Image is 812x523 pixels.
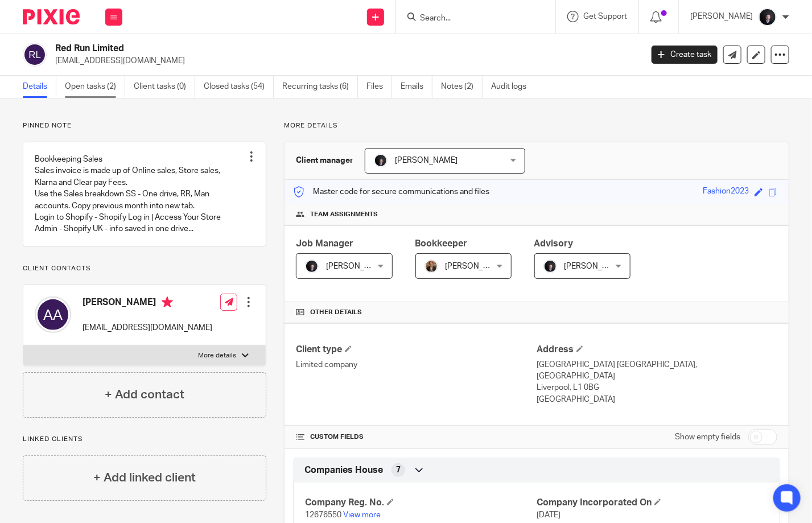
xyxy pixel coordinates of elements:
[304,464,383,476] span: Companies House
[441,76,483,98] a: Notes (2)
[282,76,358,98] a: Recurring tasks (6)
[23,9,80,24] img: Pixie
[675,431,740,443] label: Show empty fields
[583,13,627,20] span: Get Support
[23,435,266,444] p: Linked clients
[23,43,47,67] img: svg%3E
[204,76,274,98] a: Closed tasks (54)
[296,239,353,248] span: Job Manager
[55,55,634,67] p: [EMAIL_ADDRESS][DOMAIN_NAME]
[652,46,718,64] a: Create task
[396,464,401,476] span: 7
[134,76,195,98] a: Client tasks (0)
[284,121,789,130] p: More details
[534,239,574,248] span: Advisory
[65,76,125,98] a: Open tasks (2)
[366,76,392,98] a: Files
[537,344,777,356] h4: Address
[198,351,236,360] p: More details
[326,262,389,270] span: [PERSON_NAME]
[424,260,438,273] img: WhatsApp%20Image%202025-04-23%20at%2010.20.30_16e186ec.jpg
[401,76,432,98] a: Emails
[537,382,777,393] p: Liverpool, L1 0BG
[296,359,537,370] p: Limited company
[537,359,777,382] p: [GEOGRAPHIC_DATA] [GEOGRAPHIC_DATA], [GEOGRAPHIC_DATA]
[35,296,71,333] img: svg%3E
[446,262,508,270] span: [PERSON_NAME]
[105,386,184,403] h4: + Add contact
[310,308,362,317] span: Other details
[55,43,518,55] h2: Red Run Limited
[296,433,537,442] h4: CUSTOM FIELDS
[296,344,537,356] h4: Client type
[415,239,468,248] span: Bookkeeper
[23,76,56,98] a: Details
[83,296,212,311] h4: [PERSON_NAME]
[537,511,560,519] span: [DATE]
[537,497,768,509] h4: Company Incorporated On
[343,511,381,519] a: View more
[93,469,196,487] h4: + Add linked client
[491,76,535,98] a: Audit logs
[293,186,489,197] p: Master code for secure communications and files
[305,511,341,519] span: 12676550
[374,154,388,167] img: 455A2509.jpg
[759,8,777,26] img: 455A2509.jpg
[23,121,266,130] p: Pinned note
[543,260,557,273] img: 455A2509.jpg
[564,262,627,270] span: [PERSON_NAME]
[395,157,457,164] span: [PERSON_NAME]
[162,296,173,308] i: Primary
[537,394,777,405] p: [GEOGRAPHIC_DATA]
[23,264,266,273] p: Client contacts
[419,14,521,24] input: Search
[296,155,353,166] h3: Client manager
[305,497,537,509] h4: Company Reg. No.
[690,11,753,22] p: [PERSON_NAME]
[83,322,212,333] p: [EMAIL_ADDRESS][DOMAIN_NAME]
[310,210,378,219] span: Team assignments
[703,186,749,199] div: Fashion2023
[305,260,319,273] img: 455A2509.jpg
